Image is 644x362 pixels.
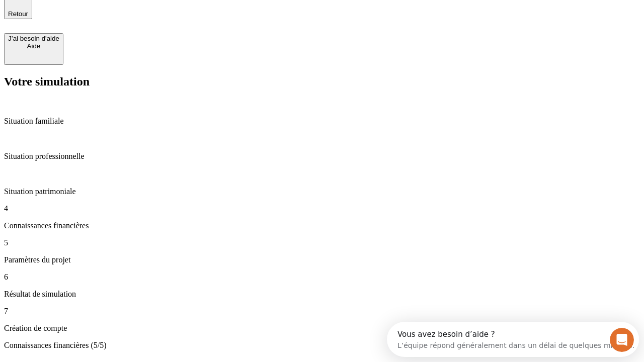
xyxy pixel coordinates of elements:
div: J’ai besoin d'aide [8,35,59,42]
iframe: Intercom live chat discovery launcher [387,322,639,357]
div: Aide [8,42,59,50]
p: 6 [4,273,640,282]
p: Situation familiale [4,117,640,126]
p: 5 [4,238,640,247]
p: Résultat de simulation [4,290,640,299]
p: 7 [4,307,640,316]
h2: Votre simulation [4,75,640,88]
span: Retour [8,10,28,18]
p: Connaissances financières [4,221,640,230]
p: Connaissances financières (5/5) [4,341,640,350]
div: Ouvrir le Messenger Intercom [4,4,277,32]
p: Création de compte [4,324,640,333]
button: J’ai besoin d'aideAide [4,33,63,65]
p: 4 [4,204,640,213]
div: Vous avez besoin d’aide ? [11,9,248,17]
p: Paramètres du projet [4,255,640,264]
div: L’équipe répond généralement dans un délai de quelques minutes. [11,17,248,27]
iframe: Intercom live chat [610,328,634,352]
p: Situation professionnelle [4,152,640,161]
p: Situation patrimoniale [4,187,640,196]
